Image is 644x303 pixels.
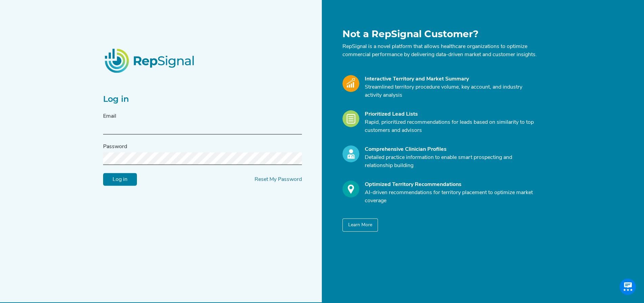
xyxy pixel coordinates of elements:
p: Streamlined territory procedure volume, key account, and industry activity analysis [365,83,537,99]
img: RepSignalLogo.20539ed3.png [96,40,204,81]
img: Market_Icon.a700a4ad.svg [342,75,359,92]
img: Optimize_Icon.261f85db.svg [342,181,359,197]
h1: Not a RepSignal Customer? [342,28,537,40]
p: Detailed practice information to enable smart prospecting and relationship building [365,154,537,170]
h2: Log in [103,94,302,104]
button: Learn More [342,218,378,232]
div: Interactive Territory and Market Summary [365,75,537,83]
a: Reset My Password [255,177,302,182]
p: AI-driven recommendations for territory placement to optimize market coverage [365,189,537,205]
p: Rapid, prioritized recommendations for leads based on similarity to top customers and advisors [365,118,537,135]
div: Prioritized Lead Lists [365,110,537,118]
img: Profile_Icon.739e2aba.svg [342,145,359,162]
div: Comprehensive Clinician Profiles [365,145,537,154]
p: RepSignal is a novel platform that allows healthcare organizations to optimize commercial perform... [342,43,537,59]
img: Leads_Icon.28e8c528.svg [342,110,359,127]
input: Log in [103,173,137,186]
div: Optimized Territory Recommendations [365,181,537,189]
label: Password [103,143,127,151]
label: Email [103,112,116,120]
